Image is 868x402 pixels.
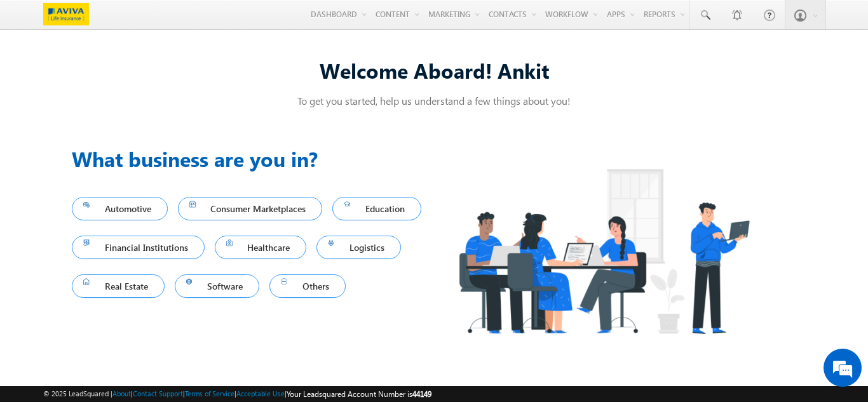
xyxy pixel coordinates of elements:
[83,200,156,217] span: Automotive
[189,200,311,217] span: Consumer Marketplaces
[226,239,295,256] span: Healthcare
[328,239,390,256] span: Logistics
[133,389,183,398] a: Contact Support
[287,389,431,399] span: Your Leadsquared Account Number is
[236,389,285,398] a: Acceptable Use
[43,3,89,25] img: Custom Logo
[412,389,431,399] span: 44149
[83,278,153,295] span: Real Estate
[72,144,434,174] h3: What business are you in?
[186,278,248,295] span: Software
[344,200,410,217] span: Education
[83,239,193,256] span: Financial Institutions
[43,388,431,400] span: © 2025 LeadSquared | | | | |
[185,389,234,398] a: Terms of Service
[434,144,773,359] img: Industry.png
[281,278,334,295] span: Others
[72,94,796,107] p: To get you started, help us understand a few things about you!
[112,389,131,398] a: About
[72,57,796,84] div: Welcome Aboard! Ankit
